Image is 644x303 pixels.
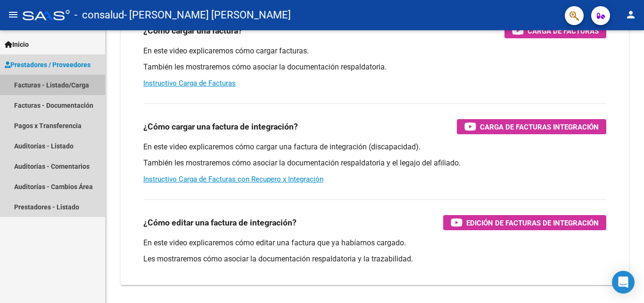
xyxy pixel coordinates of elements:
span: - consalud [74,5,124,26]
h3: ¿Cómo cargar una factura? [143,24,242,37]
h3: ¿Cómo editar una factura de integración? [143,216,297,229]
span: Inicio [5,39,29,50]
mat-icon: person [625,9,636,20]
div: Open Intercom Messenger [612,271,635,294]
button: Edición de Facturas de integración [443,215,606,230]
h3: ¿Cómo cargar una factura de integración? [143,120,298,133]
p: En este video explicaremos cómo cargar facturas. [143,46,606,56]
span: Carga de Facturas Integración [480,121,599,133]
button: Carga de Facturas [504,23,606,38]
p: En este video explicaremos cómo cargar una factura de integración (discapacidad). [143,142,606,152]
span: Carga de Facturas [528,25,599,37]
span: Edición de Facturas de integración [466,217,599,229]
p: También les mostraremos cómo asociar la documentación respaldatoria y el legajo del afiliado. [143,158,606,168]
span: Prestadores / Proveedores [5,60,91,70]
p: También les mostraremos cómo asociar la documentación respaldatoria. [143,62,606,72]
mat-icon: menu [8,9,19,20]
a: Instructivo Carga de Facturas [143,79,236,87]
a: Instructivo Carga de Facturas con Recupero x Integración [143,175,323,183]
p: En este video explicaremos cómo editar una factura que ya habíamos cargado. [143,238,606,248]
span: - [PERSON_NAME] [PERSON_NAME] [124,5,291,26]
button: Carga de Facturas Integración [457,119,606,134]
p: Les mostraremos cómo asociar la documentación respaldatoria y la trazabilidad. [143,254,606,264]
